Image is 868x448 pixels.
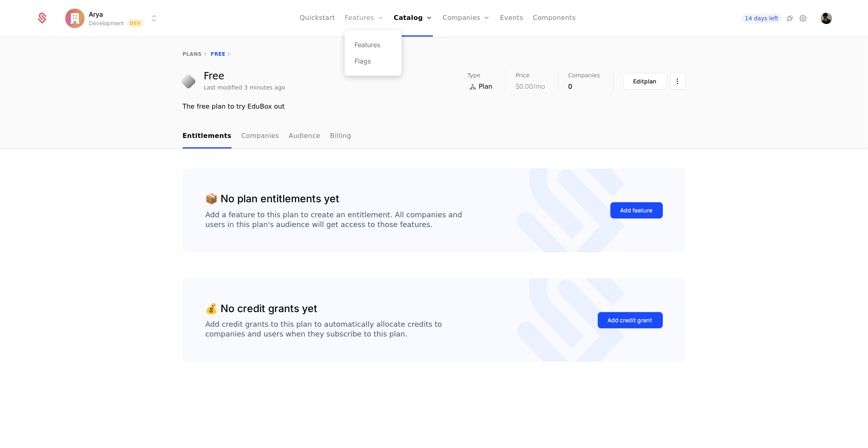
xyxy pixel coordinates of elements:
div: Add credit grant [608,316,653,324]
ul: Choose Sub Page [183,125,352,149]
button: Add feature [610,202,663,219]
a: 14 days left [742,13,782,23]
div: 💰 No credit grants yet [206,301,318,317]
div: Add a feature to this plan to create an entitlement. All companies and users in this plan's audie... [206,210,462,229]
div: Add feature [621,206,653,214]
div: Last modified 3 minutes ago [204,83,285,92]
a: Audience [289,125,321,149]
button: Select action [670,73,686,90]
div: 📦 No plan entitlements yet [206,191,340,207]
div: Add credit grants to this plan to automatically allocate credits to companies and users when they... [206,319,442,339]
div: $0.00 /mo [516,81,545,91]
div: Development [89,19,124,27]
div: The free plan to try EduBox out [183,102,686,111]
a: Flags [354,56,392,66]
a: Settings [798,13,808,23]
div: Free [204,71,285,81]
a: Integrations [785,13,795,23]
div: Edit plan [634,77,657,85]
a: Entitlements [183,125,232,149]
a: Features [354,40,392,50]
a: Companies [241,125,279,149]
button: Open user button [821,13,832,24]
button: Select environment [68,9,159,27]
img: Arya [65,9,85,28]
a: plans [183,51,202,57]
a: Billing [330,125,351,149]
button: Editplan [623,73,667,90]
img: Arya Pratap [821,13,832,24]
span: Companies [568,72,600,78]
button: Add credit grant [598,312,663,328]
span: Dev [127,19,144,27]
span: Arya [89,9,103,19]
span: Type [467,72,480,78]
nav: Main [183,125,686,149]
span: Price [516,72,529,78]
span: Plan [479,82,492,92]
div: 0 [568,81,600,91]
